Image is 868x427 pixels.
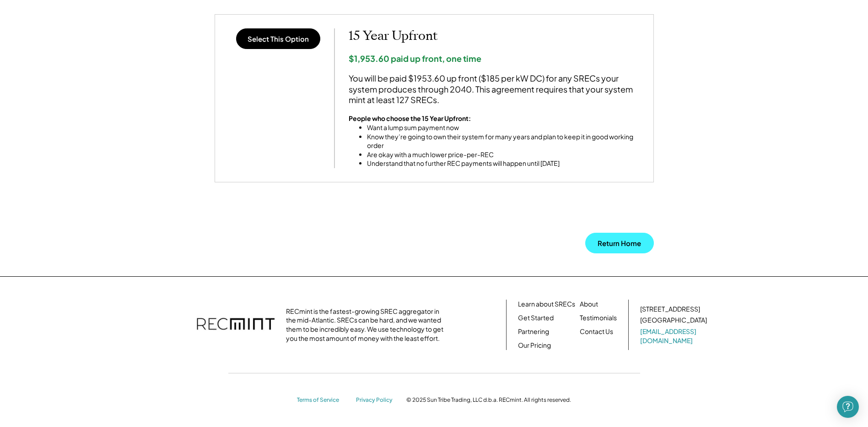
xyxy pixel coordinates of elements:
a: Get Started [518,313,554,323]
button: Return Home [585,233,654,253]
img: recmint-logotype%403x.png [197,309,275,341]
a: Terms of Service [297,396,347,404]
div: Open Intercom Messenger [837,396,859,418]
li: Want a lump sum payment now [367,123,640,132]
li: Understand that no further REC payments will happen until [DATE] [367,159,640,168]
li: Are okay with a much lower price-per-REC [367,150,640,159]
a: [EMAIL_ADDRESS][DOMAIN_NAME] [640,327,709,345]
h2: 15 Year Upfront [349,28,640,44]
div: RECmint is the fastest-growing SREC aggregator in the mid-Atlantic. SRECs can be hard, and we wan... [286,307,448,343]
a: Learn about SRECs [518,300,575,309]
a: Partnering [518,327,549,336]
button: Select This Option [236,28,320,49]
div: [STREET_ADDRESS] [640,305,700,314]
a: Contact Us [580,327,613,336]
a: Privacy Policy [356,396,397,404]
li: Know they’re going to own their system for many years and plan to keep it in good working order [367,132,640,150]
strong: People who choose the 15 Year Upfront: [349,114,471,122]
a: About [580,300,598,309]
div: © 2025 Sun Tribe Trading, LLC d.b.a. RECmint. All rights reserved. [406,396,571,404]
div: $1,953.60 paid up front, one time [349,53,640,64]
a: Our Pricing [518,341,551,350]
div: [GEOGRAPHIC_DATA] [640,316,707,325]
div: You will be paid $1953.60 up front ($185 per kW DC) for any SRECs your system produces through 20... [349,73,640,105]
a: Testimonials [580,313,617,323]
